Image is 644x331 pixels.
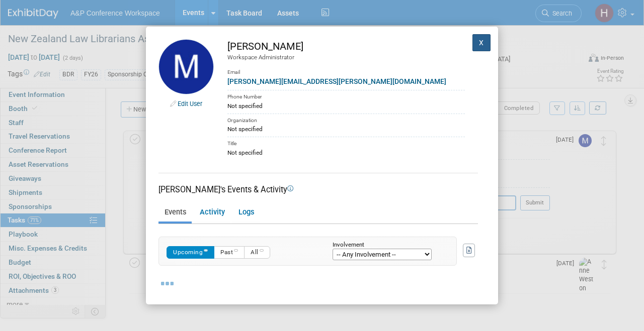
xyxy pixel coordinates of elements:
div: Email [227,62,465,76]
a: Edit User [178,100,202,107]
a: Activity [194,204,230,222]
button: All [244,246,270,259]
div: Phone Number [227,90,465,101]
div: Title [227,137,465,148]
button: X [472,34,491,51]
button: Past [214,246,245,259]
div: Involvement [333,242,441,249]
div: Not specified [227,101,465,111]
a: Events [158,204,192,222]
div: Organization [227,114,465,125]
div: Not specified [227,148,465,157]
div: [PERSON_NAME]'s Events & Activity [158,184,478,195]
a: Logs [232,204,260,222]
a: [PERSON_NAME][EMAIL_ADDRESS][PERSON_NAME][DOMAIN_NAME] [227,77,446,85]
div: Workspace Administrator [227,53,465,62]
img: loading... [161,282,174,285]
div: [PERSON_NAME] [227,39,465,54]
button: Upcoming [167,246,214,259]
img: Michelle Kelly [158,39,214,94]
div: Not specified [227,125,465,134]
